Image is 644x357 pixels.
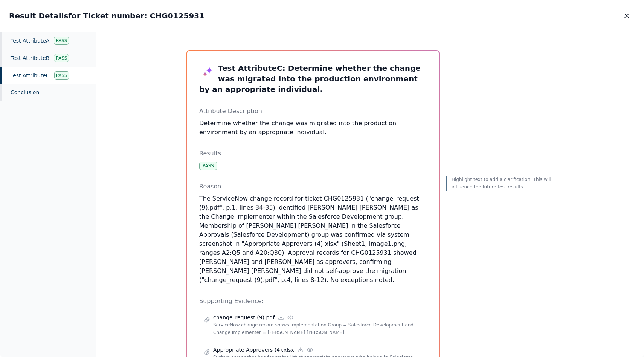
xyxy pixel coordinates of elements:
[199,162,217,170] div: Pass
[199,194,427,285] p: The ServiceNow change record for ticket CHG0125931 ("change_request (9).pdf", p.1, lines 34-35) i...
[199,119,427,137] p: Determine whether the change was migrated into the production environment by an appropriate indiv...
[297,346,304,353] a: Download file
[54,54,69,62] div: Pass
[199,297,427,306] p: Supporting Evidence:
[199,149,427,158] p: Results
[199,63,427,95] h3: Test Attribute C : Determine whether the change was migrated into the production environment by a...
[278,314,284,321] a: Download file
[199,182,427,191] p: Reason
[199,107,427,116] p: Attribute Description
[9,11,204,21] h2: Result Details for Ticket number: CHG0125931
[54,71,69,80] div: Pass
[54,37,69,45] div: Pass
[213,346,294,354] p: Appropriate Approvers (4).xlsx
[452,176,554,191] p: Highlight text to add a clarification. This will influence the future test results.
[213,314,275,321] p: change_request (9).pdf
[213,321,422,336] p: ServiceNow change record shows Implementation Group = Salesforce Development and Change Implement...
